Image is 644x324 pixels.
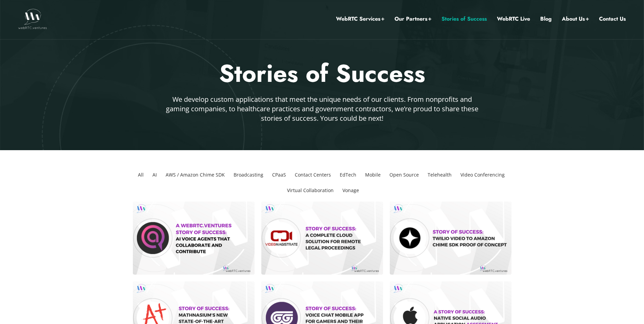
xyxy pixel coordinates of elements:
[284,183,336,198] li: Virtual Collaboration
[269,167,289,183] li: CPaaS
[442,15,487,23] a: Stories of Success
[135,167,146,183] li: All
[458,167,507,183] li: Video Conferencing
[164,95,480,123] p: We develop custom applications that meet the unique needs of our clients. From nonprofits and gam...
[150,167,160,183] li: AI
[540,15,552,23] a: Blog
[292,167,334,183] li: Contact Centers
[340,183,362,198] li: Vonage
[163,167,228,183] li: AWS / Amazon Chime SDK
[336,15,384,23] a: WebRTC Services
[362,167,383,183] li: Mobile
[337,167,359,183] li: EdTech
[599,15,626,23] a: Contact Us
[395,15,431,23] a: Our Partners
[425,167,454,183] li: Telehealth
[562,15,589,23] a: About Us
[231,167,266,183] li: Broadcasting
[124,58,520,90] h2: Stories of Success
[387,167,422,183] li: Open Source
[497,15,530,23] a: WebRTC Live
[18,9,47,29] img: WebRTC.ventures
